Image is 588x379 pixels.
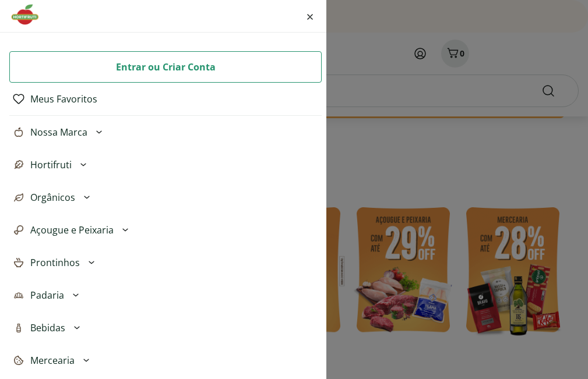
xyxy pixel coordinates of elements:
button: Nossa Marca [9,116,322,148]
span: Hortifruti [30,158,72,172]
span: Padaria [30,288,64,302]
span: Mercearia [30,353,75,367]
span: Entrar ou Criar Conta [116,60,216,74]
button: Hortifruti [9,148,322,181]
button: Prontinhos [9,246,322,279]
span: Bebidas [30,321,65,335]
button: Açougue e Peixaria [9,214,322,246]
span: Orgânicos [30,190,75,204]
button: Entrar ou Criar Conta [9,51,322,83]
button: Fechar menu [303,2,317,30]
img: Hortifruti [9,3,48,26]
span: Prontinhos [30,256,80,270]
button: Mercearia [9,344,322,377]
a: Meus Favoritos [30,92,97,106]
button: Bebidas [9,311,322,344]
span: Nossa Marca [30,125,87,139]
span: Açougue e Peixaria [30,223,114,237]
button: Orgânicos [9,181,322,214]
button: Padaria [9,279,322,311]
